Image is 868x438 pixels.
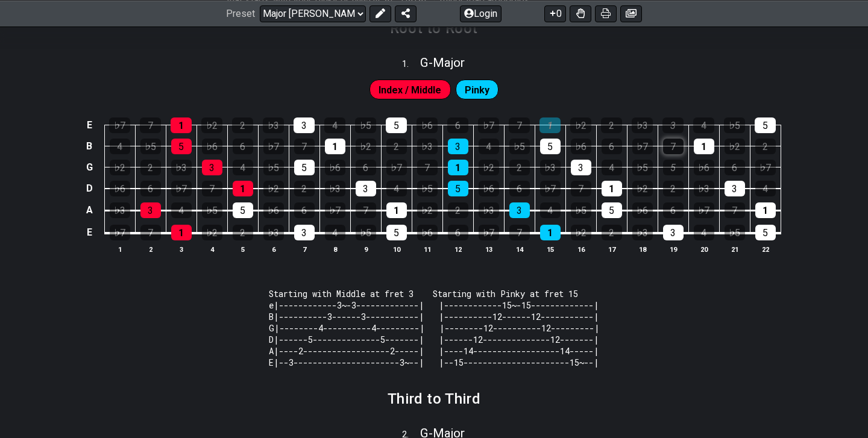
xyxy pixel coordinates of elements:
th: 18 [627,243,658,255]
div: ♭2 [632,181,653,196]
div: 1 [602,181,622,196]
div: ♭7 [325,202,345,218]
th: 16 [565,243,596,255]
div: ♭5 [571,202,591,218]
div: 2 [233,225,253,240]
div: 5 [663,160,684,175]
th: 21 [719,243,750,255]
div: 2 [448,202,468,218]
div: ♭2 [356,139,376,154]
div: 3 [571,160,591,175]
div: 2 [294,181,315,196]
div: ♭2 [571,225,591,240]
button: 0 [544,5,566,22]
th: 19 [658,243,688,255]
div: 6 [233,139,253,154]
div: ♭7 [263,139,284,154]
div: ♭2 [263,181,284,196]
div: 4 [233,160,253,175]
div: 5 [448,181,468,196]
div: ♭7 [110,225,130,240]
div: 6 [447,117,468,133]
div: ♭3 [632,225,653,240]
th: 9 [350,243,381,255]
td: B [82,136,96,157]
button: Edit Preset [370,5,391,22]
div: 7 [140,225,161,240]
div: 5 [755,225,776,240]
div: 4 [386,181,407,196]
div: ♭6 [417,225,438,240]
div: ♭5 [355,117,376,133]
div: 7 [725,202,745,218]
div: 4 [540,202,561,218]
div: ♭5 [417,181,438,196]
div: 1 [233,181,253,196]
div: ♭3 [417,139,438,154]
div: ♭6 [325,160,345,175]
div: 5 [602,202,622,218]
div: 1 [540,225,561,240]
div: ♭3 [479,202,499,218]
span: First enable full edit mode to edit [379,81,441,99]
div: ♭3 [263,117,284,133]
div: 5 [171,139,192,154]
div: ♭3 [263,225,284,240]
div: ♭3 [325,181,345,196]
div: ♭7 [109,117,130,133]
div: 1 [171,117,192,133]
span: Preset [226,8,255,19]
div: 2 [509,160,530,175]
div: 3 [725,181,745,196]
button: Share Preset [395,5,417,22]
div: ♭6 [417,117,438,133]
button: Print [595,5,617,22]
th: 22 [750,243,781,255]
div: 5 [294,160,315,175]
th: 12 [442,243,473,255]
div: ♭2 [201,117,222,133]
div: ♭5 [140,139,161,154]
div: ♭3 [540,160,561,175]
div: 4 [325,225,345,240]
div: ♭5 [202,202,222,218]
div: 2 [602,225,622,240]
div: ♭2 [202,225,222,240]
div: 7 [509,225,530,240]
div: 5 [755,117,776,133]
div: 2 [232,117,253,133]
div: 7 [202,181,222,196]
span: G - Major [420,55,465,70]
div: 7 [509,117,530,133]
div: 2 [663,181,684,196]
td: G [82,157,96,178]
div: 1 [448,160,468,175]
div: 7 [140,117,161,133]
div: ♭6 [479,181,499,196]
th: 8 [319,243,350,255]
div: 3 [662,117,684,133]
div: ♭2 [725,139,745,154]
div: ♭5 [356,225,376,240]
div: 1 [171,225,192,240]
div: ♭5 [509,139,530,154]
h2: Root to Root [390,22,478,35]
div: 1 [755,202,776,218]
div: 6 [294,202,315,218]
div: 3 [294,117,315,133]
div: 4 [602,160,622,175]
div: ♭2 [570,117,591,133]
div: ♭3 [694,181,714,196]
div: 3 [663,225,684,240]
div: 5 [233,202,253,218]
div: ♭6 [571,139,591,154]
div: 3 [356,181,376,196]
div: ♭6 [694,160,714,175]
th: 2 [135,243,166,255]
div: 4 [693,117,714,133]
div: 6 [663,202,684,218]
td: A [82,199,96,221]
div: 7 [571,181,591,196]
div: 1 [386,202,407,218]
span: First enable full edit mode to edit [465,81,489,99]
